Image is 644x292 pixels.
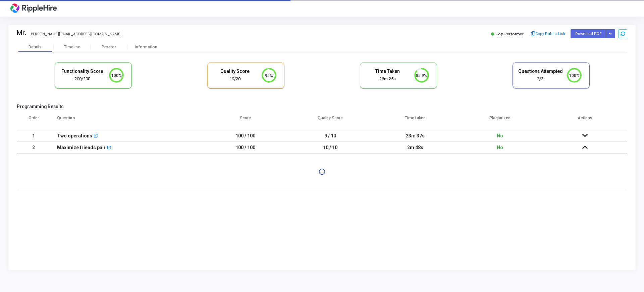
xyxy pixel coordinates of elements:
[93,134,98,139] mat-icon: open_in_new
[203,130,288,142] td: 100 / 100
[365,76,410,82] div: 26m 25s
[60,76,105,82] div: 200/200
[497,145,503,150] span: No
[107,146,111,151] mat-icon: open_in_new
[8,2,59,15] img: logo
[203,111,288,130] th: Score
[50,111,203,130] th: Question
[17,111,50,130] th: Order
[288,142,373,154] td: 10 / 10
[203,142,288,154] td: 100 / 100
[29,45,42,50] div: Details
[288,111,373,130] th: Quality Score
[288,130,373,142] td: 9 / 10
[213,69,258,74] h5: Quality Score
[30,31,121,37] div: [PERSON_NAME][EMAIL_ADDRESS][DOMAIN_NAME]
[17,29,26,37] div: Mr.
[17,142,50,154] td: 2
[213,76,258,82] div: 19/20
[365,69,410,74] h5: Time Taken
[529,29,567,39] button: Copy Public Link
[373,142,458,154] td: 2m 48s
[458,111,542,130] th: Plagiarized
[17,130,50,142] td: 1
[57,142,106,153] div: Maximize friends pair
[91,45,127,50] div: Proctor
[542,111,627,130] th: Actions
[17,104,627,110] h5: Programming Results
[571,29,606,38] button: Download PDF
[518,76,563,82] div: 2/2
[373,111,458,130] th: Time taken
[606,29,615,38] div: Button group with nested dropdown
[60,69,105,74] h5: Functionality Score
[127,45,164,50] div: Information
[496,31,524,37] span: Top Performer
[64,45,80,50] div: Timeline
[497,133,503,138] span: No
[57,130,92,141] div: Two operations
[373,130,458,142] td: 23m 37s
[518,69,563,74] h5: Questions Attempted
